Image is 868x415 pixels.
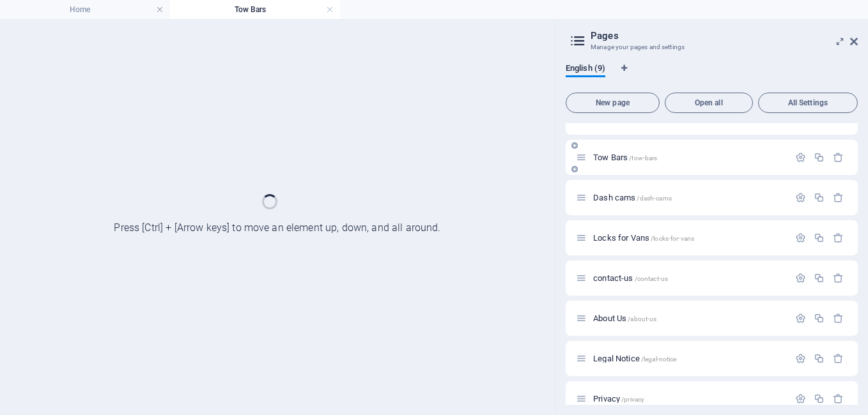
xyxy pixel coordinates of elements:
span: /tow-bars [629,155,657,162]
span: /dash-cams [637,195,671,202]
button: Open all [665,93,753,113]
span: Click to open page [593,354,676,363]
div: Settings [795,393,806,404]
span: English (9) [566,61,605,79]
div: Duplicate [814,353,825,364]
span: About Us [593,313,656,323]
div: Remove [833,232,844,243]
div: Settings [795,152,806,163]
span: Click to open page [593,394,644,404]
div: Duplicate [814,393,825,404]
div: Remove [833,313,844,324]
div: Duplicate [814,273,825,283]
span: Tow Bars [593,153,657,162]
span: /legal-notice [641,356,677,363]
div: Duplicate [814,232,825,243]
button: New page [566,93,660,113]
button: All Settings [758,93,858,113]
span: Open all [670,99,747,107]
h3: Manage your pages and settings [591,41,832,53]
div: Settings [795,232,806,243]
span: Click to open page [593,193,672,202]
span: New page [571,99,654,107]
div: Duplicate [814,192,825,203]
div: Duplicate [814,313,825,324]
div: Language Tabs [566,63,858,87]
div: Legal Notice/legal-notice [589,354,789,363]
div: Settings [795,273,806,283]
div: Remove [833,192,844,203]
div: Settings [795,313,806,324]
span: Locks for Vans [593,233,694,243]
div: Duplicate [814,152,825,163]
span: /about-us [628,315,656,322]
div: Settings [795,353,806,364]
span: All Settings [764,99,852,107]
span: /locks-for-vans [651,235,694,242]
h4: Tow Bars [170,3,340,17]
div: Dash cams/dash-cams [589,193,789,202]
div: Remove [833,353,844,364]
span: contact-us [593,273,668,283]
div: About Us/about-us [589,314,789,322]
div: contact-us/contact-us [589,274,789,282]
div: Privacy/privacy [589,395,789,403]
span: /privacy [621,396,644,403]
div: Locks for Vans/locks-for-vans [589,234,789,242]
div: Remove [833,393,844,404]
div: Settings [795,192,806,203]
div: Remove [833,273,844,283]
div: Remove [833,152,844,163]
span: /contact-us [635,275,669,282]
h2: Pages [591,30,858,41]
div: Tow Bars/tow-bars [589,153,789,162]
